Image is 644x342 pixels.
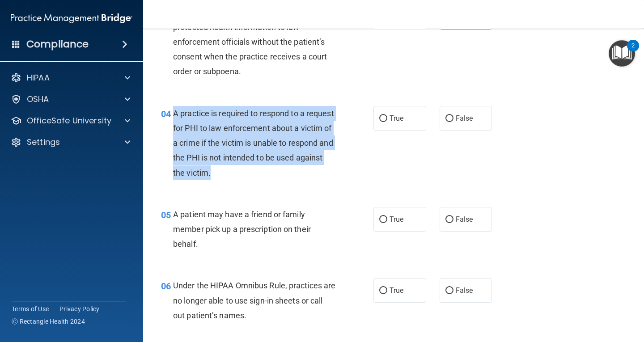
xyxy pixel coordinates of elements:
a: OSHA [11,94,130,105]
a: Settings [11,137,130,148]
span: 06 [161,281,171,291]
span: True [390,286,403,295]
span: Ⓒ Rectangle Health 2024 [12,317,85,326]
input: True [379,216,387,223]
span: True [390,215,403,224]
div: 2 [631,46,635,57]
span: A patient may have a friend or family member pick up a prescription on their behalf. [173,210,311,249]
p: HIPAA [27,72,50,83]
input: False [445,115,453,122]
a: Terms of Use [12,304,49,313]
input: False [445,287,453,294]
img: PMB logo [11,9,132,27]
input: True [379,115,387,122]
a: OfficeSafe University [11,115,130,126]
span: False [456,114,473,122]
span: True [390,114,403,122]
span: Under the HIPAA Omnibus Rule, practices are no longer able to use sign-in sheets or call out pati... [173,281,335,320]
button: Open Resource Center, 2 new notifications [609,40,635,67]
span: 05 [161,210,171,220]
span: False [456,286,473,295]
p: OfficeSafe University [27,115,111,126]
span: A practice is not required to disclose protected health information to law enforcement officials ... [173,8,327,76]
p: OSHA [27,94,49,105]
input: True [379,287,387,294]
a: HIPAA [11,72,130,83]
h4: Compliance [26,38,89,51]
span: 04 [161,109,171,119]
p: Settings [27,137,60,148]
input: False [445,216,453,223]
span: A practice is required to respond to a request for PHI to law enforcement about a victim of a cri... [173,109,334,177]
span: False [456,215,473,224]
a: Privacy Policy [59,304,100,313]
